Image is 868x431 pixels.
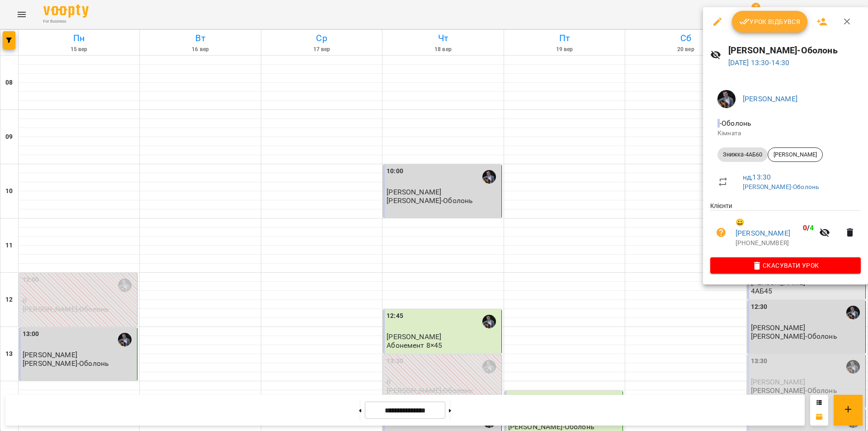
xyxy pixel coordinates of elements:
[710,257,861,274] button: Скасувати Урок
[728,43,861,57] h6: [PERSON_NAME]-Оболонь
[710,201,861,257] ul: Клієнти
[803,223,807,232] span: 0
[736,239,814,248] p: [PHONE_NUMBER]
[810,223,814,232] span: 4
[743,183,819,190] a: [PERSON_NAME]-Оболонь
[736,217,799,238] a: 😀 [PERSON_NAME]
[717,260,854,271] span: Скасувати Урок
[768,151,822,159] span: [PERSON_NAME]
[717,119,753,128] span: - Оболонь
[743,173,771,181] a: нд , 13:30
[739,16,801,27] span: Урок відбувся
[717,90,736,108] img: d409717b2cc07cfe90b90e756120502c.jpg
[732,11,808,33] button: Урок відбувся
[768,147,823,162] div: [PERSON_NAME]
[743,95,797,103] a: [PERSON_NAME]
[728,58,790,67] a: [DATE] 13:30-14:30
[710,222,732,243] button: Візит ще не сплачено. Додати оплату?
[717,129,854,138] p: Кімната
[717,151,768,159] span: Знижка-4АБ60
[803,223,814,232] b: /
